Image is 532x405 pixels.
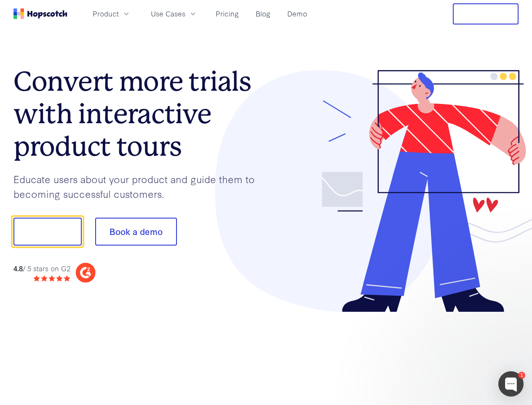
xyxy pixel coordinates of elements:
span: Use Cases [151,8,185,19]
a: Blog [252,7,274,21]
button: Show me! [13,218,82,246]
button: Product [88,7,136,21]
button: Free Trial [453,3,519,24]
div: / 5 stars on G2 [13,263,70,274]
a: Pricing [212,7,242,21]
div: 1 [518,372,525,379]
span: Product [93,8,119,19]
p: Educate users about your product and guide them to becoming successful customers. [13,172,266,201]
strong: 4.8 [13,263,23,273]
button: Book a demo [95,218,177,246]
button: Use Cases [146,7,202,21]
a: Home [13,8,67,19]
a: Demo [284,7,310,21]
h1: Convert more trials with interactive product tours [13,65,266,162]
